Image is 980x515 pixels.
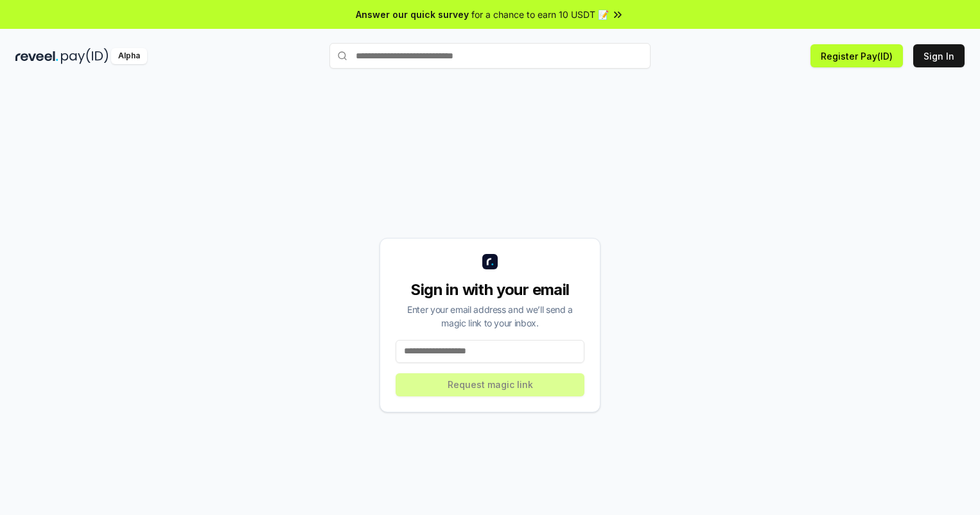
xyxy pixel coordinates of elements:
span: Answer our quick survey [356,8,469,21]
img: logo_small [482,254,498,269]
button: Register Pay(ID) [810,44,903,67]
button: Sign In [913,44,965,67]
div: Alpha [111,48,147,64]
img: pay_id [61,48,109,64]
div: Enter your email address and we’ll send a magic link to your inbox. [396,303,584,330]
div: Sign in with your email [396,280,584,300]
img: reveel_dark [15,48,58,64]
span: for a chance to earn 10 USDT 📝 [471,8,609,21]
